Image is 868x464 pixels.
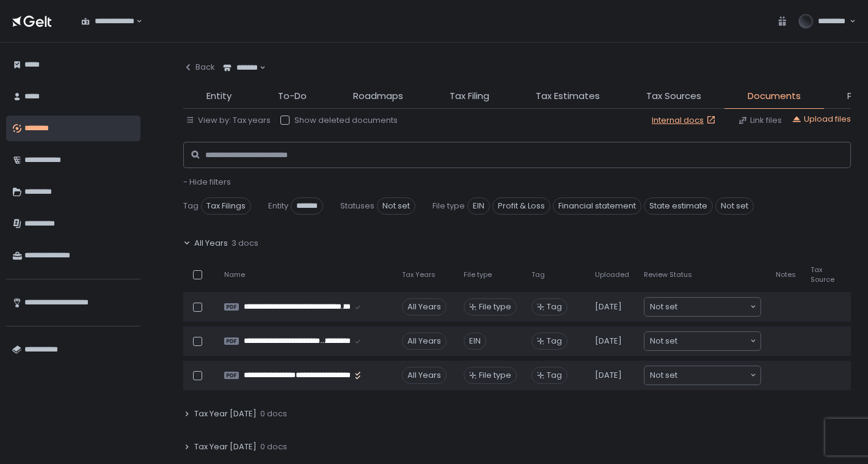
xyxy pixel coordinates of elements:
[479,370,511,381] span: File type
[194,238,228,249] span: All Years
[194,441,257,452] span: Tax Year [DATE]
[748,89,801,103] span: Documents
[595,301,622,312] span: [DATE]
[402,333,447,350] div: All Years
[677,369,749,381] input: Search for option
[268,201,288,212] span: Entity
[134,15,135,28] input: Search for option
[492,197,550,215] span: Profit & Loss
[206,89,232,103] span: Entity
[183,176,231,188] span: - Hide filters
[402,270,436,279] span: Tax Years
[644,332,760,350] div: Search for option
[260,408,287,419] span: 0 docs
[776,270,796,279] span: Notes
[738,115,782,126] button: Link files
[644,270,692,279] span: Review Status
[595,336,622,347] span: [DATE]
[595,370,622,381] span: [DATE]
[547,370,562,381] span: Tag
[811,265,834,284] span: Tax Source
[73,9,142,34] div: Search for option
[650,335,677,347] span: Not set
[260,441,287,452] span: 0 docs
[536,89,600,103] span: Tax Estimates
[402,367,447,384] div: All Years
[215,55,266,81] div: Search for option
[183,201,199,212] span: Tag
[644,366,760,385] div: Search for option
[183,177,231,188] button: - Hide filters
[464,270,492,279] span: File type
[644,197,713,215] span: State estimate
[792,114,851,125] button: Upload files
[353,89,403,103] span: Roadmaps
[677,301,749,313] input: Search for option
[432,201,465,212] span: File type
[467,197,490,215] span: EIN
[652,115,718,126] a: Internal docs
[553,197,641,215] span: Financial statement
[377,197,415,215] span: Not set
[450,89,489,103] span: Tax Filing
[595,270,629,279] span: Uploaded
[402,298,447,315] div: All Years
[183,62,215,73] div: Back
[644,298,760,316] div: Search for option
[677,335,749,347] input: Search for option
[650,301,677,313] span: Not set
[224,270,245,279] span: Name
[547,336,562,347] span: Tag
[650,369,677,381] span: Not set
[715,197,754,215] span: Not set
[278,89,307,103] span: To-Do
[186,115,271,126] button: View by: Tax years
[547,301,562,312] span: Tag
[340,201,374,212] span: Statuses
[183,55,215,79] button: Back
[531,270,545,279] span: Tag
[464,333,486,350] div: EIN
[232,238,258,249] span: 3 docs
[201,197,251,215] span: Tax Filings
[194,408,257,419] span: Tax Year [DATE]
[646,89,701,103] span: Tax Sources
[479,301,511,312] span: File type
